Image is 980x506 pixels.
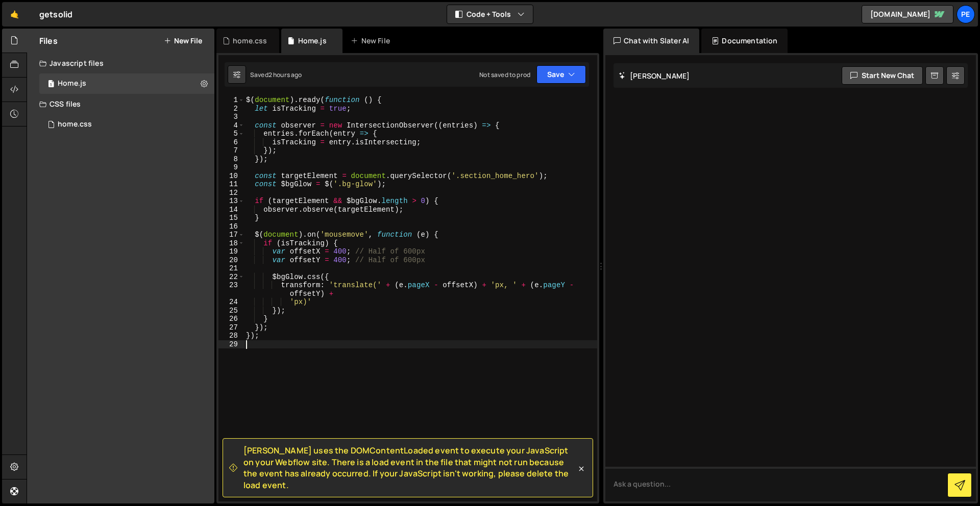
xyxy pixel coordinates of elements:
div: 17 [218,231,244,239]
div: 9 [218,163,244,172]
div: 20 [218,256,244,265]
div: New File [351,36,394,46]
div: 6 [218,138,244,147]
div: home.css [233,36,267,46]
div: Home.js [58,79,86,88]
h2: [PERSON_NAME] [619,71,690,81]
button: Code + Tools [447,5,533,23]
a: [DOMAIN_NAME] [862,5,953,23]
h2: Files [39,35,58,46]
div: Documentation [701,29,788,53]
div: 27 [218,323,244,332]
div: 24 [218,298,244,307]
div: 3 [218,113,244,121]
div: 18 [218,239,244,248]
a: 🤙 [2,2,27,27]
div: 17385/48421.js [39,73,214,94]
div: 5 [218,130,244,138]
button: New File [164,37,202,45]
div: Home.js [298,36,327,46]
div: 10 [218,172,244,181]
span: [PERSON_NAME] uses the DOMContentLoaded event to execute your JavaScript on your Webflow site. Th... [243,445,576,491]
div: 19 [218,247,244,256]
div: home.css [58,120,92,129]
div: Saved [250,70,302,79]
div: 15 [218,214,244,222]
div: 7 [218,146,244,155]
div: 12 [218,189,244,197]
div: Chat with Slater AI [603,29,699,53]
div: 25 [218,307,244,315]
div: CSS files [27,94,214,114]
div: getsolid [39,8,72,20]
div: 14 [218,206,244,214]
div: 28 [218,332,244,340]
div: 29 [218,340,244,349]
div: 26 [218,315,244,323]
div: Not saved to prod [479,70,530,79]
div: 1 [218,96,244,105]
div: 8 [218,155,244,164]
div: 16 [218,222,244,231]
div: 23 [218,281,244,298]
div: 2 hours ago [268,70,302,79]
div: 2 [218,105,244,113]
div: 22 [218,273,244,282]
div: 13 [218,197,244,206]
div: Javascript files [27,53,214,73]
button: Save [536,65,586,84]
button: Start new chat [842,66,923,85]
span: 1 [48,81,54,89]
div: 4 [218,121,244,130]
div: 17385/48423.css [39,114,214,135]
a: Pe [957,5,975,23]
div: 21 [218,264,244,273]
div: 11 [218,180,244,189]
